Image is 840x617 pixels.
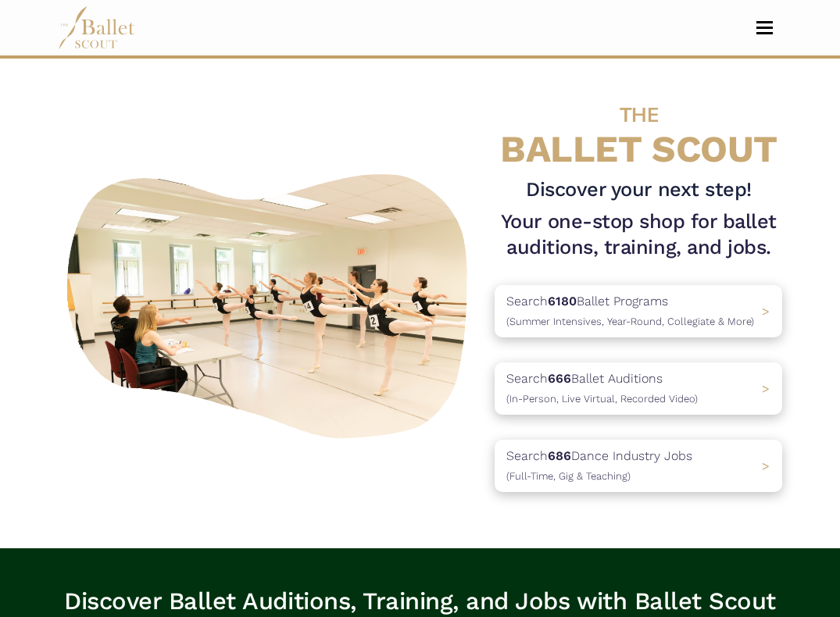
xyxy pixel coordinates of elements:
img: A group of ballerinas talking to each other in a ballet studio [58,162,483,445]
span: > [762,381,770,396]
a: Search666Ballet Auditions(In-Person, Live Virtual, Recorded Video) > [495,362,782,415]
p: Search Dance Industry Jobs [506,446,692,486]
b: 6180 [548,294,577,308]
h4: BALLET SCOUT [495,90,782,170]
span: (In-Person, Live Virtual, Recorded Video) [506,393,698,405]
a: Search6180Ballet Programs(Summer Intensives, Year-Round, Collegiate & More)> [495,285,782,337]
b: 666 [548,371,571,386]
span: > [762,304,770,319]
b: 686 [548,448,571,463]
span: (Summer Intensives, Year-Round, Collegiate & More) [506,316,754,327]
span: THE [620,102,659,127]
h1: Your one-stop shop for ballet auditions, training, and jobs. [495,209,782,260]
span: > [762,458,770,473]
button: Toggle navigation [746,20,783,35]
p: Search Ballet Auditions [506,369,698,408]
h3: Discover your next step! [495,177,782,202]
p: Search Ballet Programs [506,291,754,331]
a: Search686Dance Industry Jobs(Full-Time, Gig & Teaching) > [495,440,782,492]
span: (Full-Time, Gig & Teaching) [506,470,631,482]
